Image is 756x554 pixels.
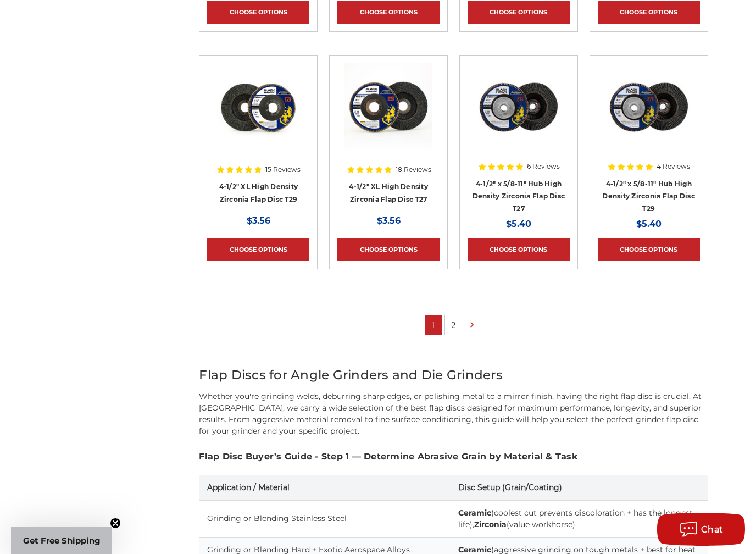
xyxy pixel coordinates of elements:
[265,167,301,173] span: 15 Reviews
[214,63,302,151] img: 4-1/2" XL High Density Zirconia Flap Disc T29
[450,475,708,501] th: Disc Setup (Grain/Coating)
[199,450,708,463] h3: Flap Disc Buyer’s Guide - Step 1 — Determine Abrasive Grain by Material & Task
[598,1,700,24] a: Choose Options
[207,238,309,261] a: Choose Options
[337,238,440,261] a: Choose Options
[657,513,745,546] button: Chat
[701,524,724,535] span: Chat
[598,238,700,261] a: Choose Options
[377,215,401,226] span: $3.56
[396,167,431,173] span: 18 Reviews
[605,63,693,151] img: Zirconia flap disc with screw hub
[199,391,708,437] p: Whether you're grinding welds, deburring sharp edges, or polishing metal to a mirror finish, havi...
[468,63,570,165] a: high density flap disc with screw hub
[247,215,270,226] span: $3.56
[527,163,560,170] span: 6 Reviews
[636,219,661,229] span: $5.40
[468,238,570,261] a: Choose Options
[458,508,491,518] strong: Ceramic
[337,1,440,24] a: Choose Options
[11,527,112,554] div: Get Free ShippingClose teaser
[349,182,428,203] a: 4-1/2" XL High Density Zirconia Flap Disc T27
[472,180,565,213] a: 4-1/2" x 5/8-11" Hub High Density Zirconia Flap Disc T27
[110,518,121,529] button: Close teaser
[445,315,462,335] a: 2
[337,63,440,165] a: 4-1/2" XL High Density Zirconia Flap Disc T27
[598,63,700,165] a: Zirconia flap disc with screw hub
[199,500,450,537] td: Grinding or Blending Stainless Steel
[23,535,101,546] span: Get Free Shipping
[207,63,309,165] a: 4-1/2" XL High Density Zirconia Flap Disc T29
[475,63,563,151] img: high density flap disc with screw hub
[199,475,450,501] th: Application / Material
[474,519,507,529] strong: Zirconia
[506,219,531,229] span: $5.40
[219,182,298,203] a: 4-1/2" XL High Density Zirconia Flap Disc T29
[468,1,570,24] a: Choose Options
[199,365,708,385] h2: Flap Discs for Angle Grinders and Die Grinders
[657,163,690,170] span: 4 Reviews
[450,500,708,537] td: (coolest cut prevents discoloration + has the longest life), (value workhorse)
[207,1,309,24] a: Choose Options
[602,180,695,213] a: 4-1/2" x 5/8-11" Hub High Density Zirconia Flap Disc T29
[425,315,442,335] a: 1
[344,63,432,151] img: 4-1/2" XL High Density Zirconia Flap Disc T27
